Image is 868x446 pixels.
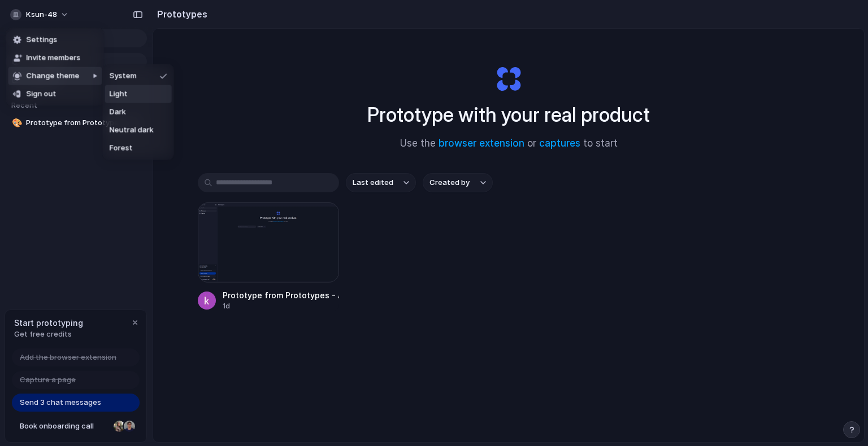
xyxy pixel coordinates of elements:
[26,70,79,82] span: Change theme
[110,125,154,136] span: Neutral dark
[110,89,128,100] span: Light
[26,52,80,64] span: Invite members
[110,70,137,82] span: System
[110,143,133,154] span: Forest
[26,89,56,100] span: Sign out
[26,34,57,46] span: Settings
[110,107,126,118] span: Dark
